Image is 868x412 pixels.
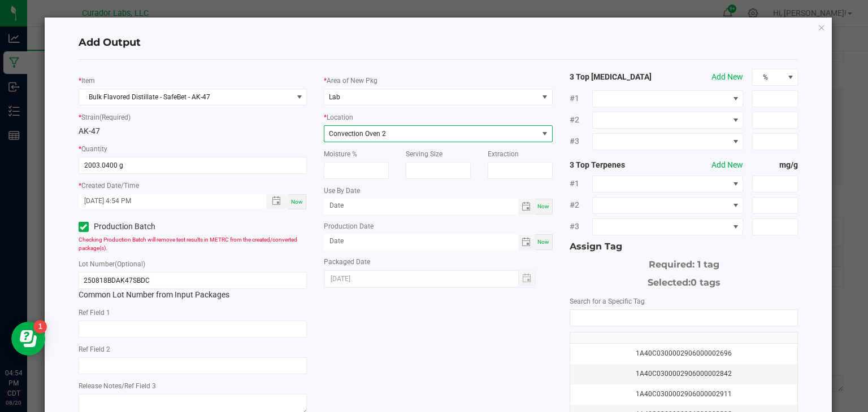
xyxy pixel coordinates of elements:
[406,149,442,159] label: Serving Size
[81,76,95,86] label: Item
[79,259,145,269] label: Lot Number
[324,199,518,213] input: Date
[99,113,131,121] span: (Required)
[327,112,353,122] label: Location
[33,320,47,334] iframe: Resource center unread badge
[570,135,592,147] span: #3
[711,159,743,171] button: Add New
[79,89,293,105] span: Bulk Flavored Distillate - SafeBet - AK-47
[115,260,145,268] span: (Optional)
[488,149,519,159] label: Extraction
[570,199,592,211] span: #2
[266,194,288,208] span: Toggle popup
[570,296,645,306] label: Search for a Specific Tag
[327,76,377,86] label: Area of New Pkg
[577,369,791,379] div: 1A40C0300002906000002842
[81,181,139,191] label: Created Date/Time
[592,197,743,214] span: NO DATA FOUND
[79,126,100,135] span: AK-47
[81,112,131,122] label: Strain
[592,218,743,235] span: NO DATA FOUND
[324,186,360,196] label: Use By Date
[537,239,549,245] span: Now
[518,234,535,250] span: Toggle calendar
[518,199,535,214] span: Toggle calendar
[577,389,791,400] div: 1A40C0300002906000002911
[81,144,107,154] label: Quantity
[329,93,340,101] span: Lab
[79,194,255,208] input: Created Datetime
[570,271,798,290] div: Selected:
[324,234,518,248] input: Date
[324,221,374,231] label: Production Date
[79,381,156,391] label: Release Notes/Ref Field 3
[570,253,798,271] div: Required: 1 tag
[79,221,184,233] label: Production Batch
[592,176,743,192] span: NO DATA FOUND
[324,257,370,267] label: Packaged Date
[79,344,110,354] label: Ref Field 2
[577,348,791,359] div: 1A40C0300002906000002696
[79,272,307,301] div: Common Lot Number from Input Packages
[752,159,798,171] strong: mg/g
[11,322,45,356] iframe: Resource center
[753,69,783,85] span: %
[79,236,297,251] span: Checking Production Batch will remove test results in METRC from the created/converted package(s).
[570,310,798,326] input: NO DATA FOUND
[570,114,592,126] span: #2
[79,308,110,318] label: Ref Field 1
[570,71,661,83] strong: 3 Top [MEDICAL_DATA]
[691,277,721,288] span: 0 tags
[570,159,661,171] strong: 3 Top Terpenes
[291,199,303,205] span: Now
[570,178,592,190] span: #1
[711,71,743,83] button: Add New
[79,36,798,50] h4: Add Output
[570,240,798,253] div: Assign Tag
[537,203,549,209] span: Now
[324,149,357,159] label: Moisture %
[570,221,592,233] span: #3
[329,130,386,138] span: Convection Oven 2
[570,93,592,104] span: #1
